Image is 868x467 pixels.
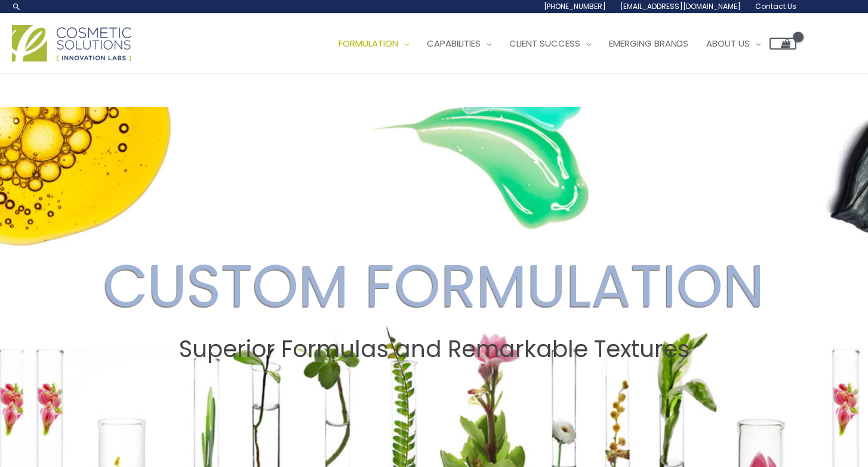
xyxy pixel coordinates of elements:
[338,37,398,50] span: Formulation
[600,26,697,62] a: Emerging Brands
[12,25,131,62] img: Cosmetic Solutions Logo
[544,1,606,11] span: [PHONE_NUMBER]
[12,2,21,11] a: Search icon link
[11,251,857,321] h2: CUSTOM FORMULATION
[769,38,796,50] a: View Shopping Cart, empty
[620,1,741,11] span: [EMAIL_ADDRESS][DOMAIN_NAME]
[321,26,796,62] nav: Site Navigation
[697,26,769,62] a: About Us
[330,26,418,62] a: Formulation
[609,37,688,50] span: Emerging Brands
[509,37,580,50] span: Client Success
[11,336,857,363] h2: Superior Formulas and Remarkable Textures
[755,1,796,11] span: Contact Us
[706,37,750,50] span: About Us
[500,26,600,62] a: Client Success
[418,26,500,62] a: Capabilities
[427,37,481,50] span: Capabilities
